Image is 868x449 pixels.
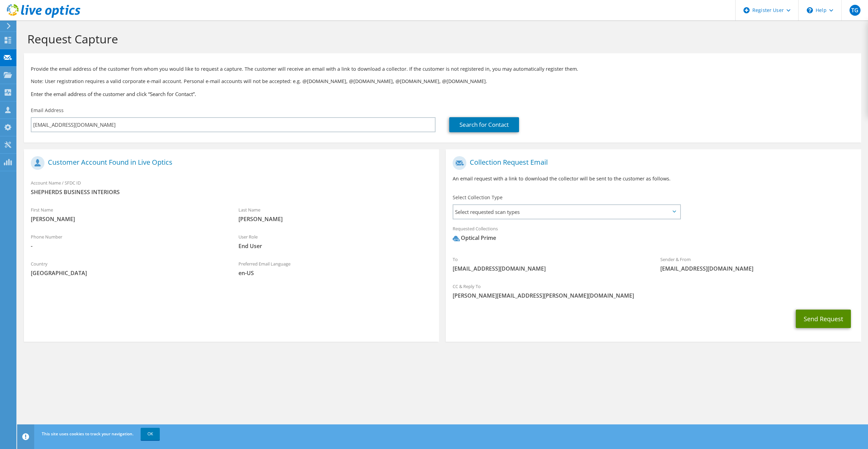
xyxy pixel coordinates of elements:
[42,431,133,437] span: This site uses cookies to track your navigation.
[446,279,861,303] div: CC & Reply To
[807,7,813,13] svg: \n
[453,292,854,299] span: [PERSON_NAME][EMAIL_ADDRESS][PERSON_NAME][DOMAIN_NAME]
[24,257,232,280] div: Country
[31,78,854,85] p: Note: User registration requires a valid corporate e-mail account. Personal e-mail accounts will ...
[31,188,432,196] span: SHEPHERDS BUSINESS INTERIORS
[446,221,861,249] div: Requested Collections
[31,65,854,73] p: Provide the email address of the customer from whom you would like to request a capture. The cust...
[238,215,432,223] span: [PERSON_NAME]
[31,269,225,277] span: [GEOGRAPHIC_DATA]
[449,117,519,132] a: Search for Contact
[850,5,860,16] span: TG
[453,234,496,242] div: Optical Prime
[24,203,232,226] div: First Name
[24,176,439,199] div: Account Name / SFDC ID
[453,194,503,201] label: Select Collection Type
[238,269,432,277] span: en-US
[453,156,851,170] h1: Collection Request Email
[653,252,861,276] div: Sender & From
[796,310,851,328] button: Send Request
[232,230,439,253] div: User Role
[31,215,225,223] span: [PERSON_NAME]
[31,107,64,114] label: Email Address
[238,242,432,250] span: End User
[31,90,854,98] h3: Enter the email address of the customer and click “Search for Contact”.
[31,242,225,250] span: -
[453,175,854,182] p: An email request with a link to download the collector will be sent to the customer as follows.
[27,32,854,46] h1: Request Capture
[660,265,854,272] span: [EMAIL_ADDRESS][DOMAIN_NAME]
[24,230,232,253] div: Phone Number
[232,203,439,226] div: Last Name
[31,156,429,170] h1: Customer Account Found in Live Optics
[453,265,647,272] span: [EMAIL_ADDRESS][DOMAIN_NAME]
[141,428,160,440] a: OK
[453,205,679,219] span: Select requested scan types
[232,257,439,280] div: Preferred Email Language
[446,252,653,276] div: To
